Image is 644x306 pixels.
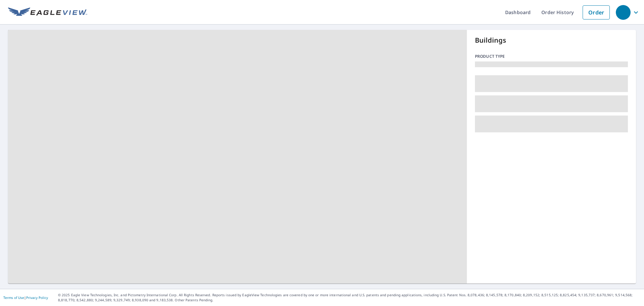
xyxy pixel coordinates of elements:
a: Terms of Use [3,295,24,300]
img: EV Logo [8,7,87,17]
p: | [3,296,48,300]
p: Buildings [475,35,628,45]
p: © 2025 Eagle View Technologies, Inc. and Pictometry International Corp. All Rights Reserved. Repo... [58,293,641,303]
p: Product type [475,53,628,59]
a: Order [583,5,610,19]
a: Privacy Policy [26,295,48,300]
